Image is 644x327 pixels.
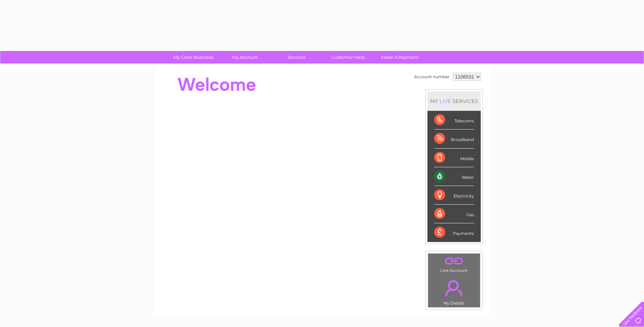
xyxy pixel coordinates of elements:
a: Services [269,51,325,64]
td: Link Account [428,253,480,275]
div: Broadband [434,130,474,148]
div: Water [434,167,474,186]
a: My Clear Business [165,51,221,64]
a: Customer Help [320,51,376,64]
a: . [430,255,478,267]
a: Make A Payment [372,51,428,64]
div: Electricity [434,186,474,205]
a: My Account [217,51,273,64]
div: Mobile [434,149,474,167]
div: Payments [434,223,474,242]
td: Account number [412,71,451,83]
a: . [430,276,478,300]
div: LIVE [438,98,453,104]
td: My Details [428,274,480,308]
div: MY SERVICES [427,91,481,111]
div: Telecoms [434,111,474,130]
div: Gas [434,205,474,223]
